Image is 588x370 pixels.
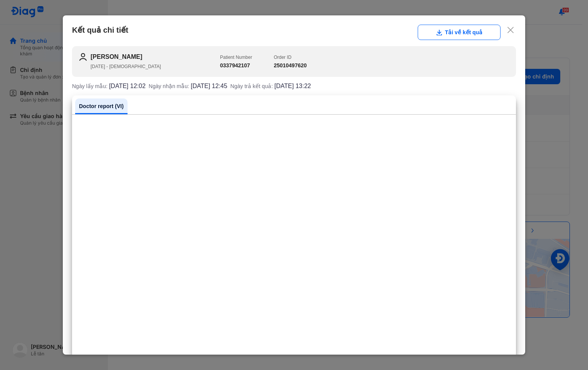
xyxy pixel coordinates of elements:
[109,83,146,89] span: [DATE] 12:02
[220,55,252,60] span: Patient Number
[75,98,128,114] a: Doctor report (VI)
[91,64,161,69] span: [DATE] - [DEMOGRAPHIC_DATA]
[274,55,291,60] span: Order ID
[274,83,311,89] span: [DATE] 13:22
[72,25,516,40] div: Kết quả chi tiết
[230,83,311,89] div: Ngày trả kết quả:
[220,62,252,70] h3: 0337942107
[72,83,146,89] div: Ngày lấy mẫu:
[418,25,501,40] button: Tải về kết quả
[191,83,227,89] span: [DATE] 12:45
[149,83,227,89] div: Ngày nhận mẫu:
[274,62,307,70] h3: 25010497620
[91,52,220,62] h2: [PERSON_NAME]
